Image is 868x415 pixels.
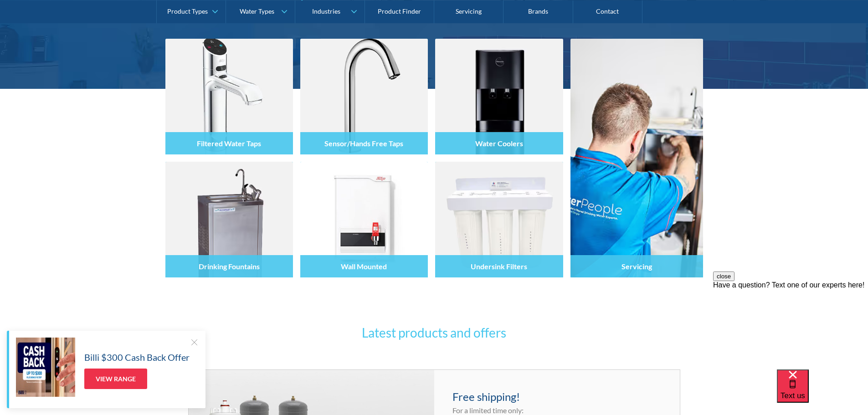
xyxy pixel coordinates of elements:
[471,262,527,271] h4: Undersink Filters
[621,262,652,271] h4: Servicing
[257,323,612,342] h3: Latest products and offers
[300,162,428,277] img: Wall Mounted
[312,7,340,15] div: Industries
[16,338,75,397] img: Billi $300 Cash Back Offer
[713,272,868,381] iframe: podium webchat widget prompt
[435,39,563,154] img: Water Coolers
[167,7,208,15] div: Product Types
[777,369,868,415] iframe: podium webchat widget bubble
[475,139,523,148] h4: Water Coolers
[324,139,403,148] h4: Sensor/Hands Free Taps
[199,262,260,271] h4: Drinking Fountains
[84,350,190,364] h5: Billi $300 Cash Back Offer
[452,389,662,405] h4: Free shipping!
[165,162,293,277] img: Drinking Fountains
[84,369,147,389] a: View Range
[570,39,703,277] a: Servicing
[300,39,428,154] img: Sensor/Hands Free Taps
[165,39,293,154] img: Filtered Water Taps
[341,262,387,271] h4: Wall Mounted
[240,7,274,15] div: Water Types
[435,162,563,277] img: Undersink Filters
[197,139,261,148] h4: Filtered Water Taps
